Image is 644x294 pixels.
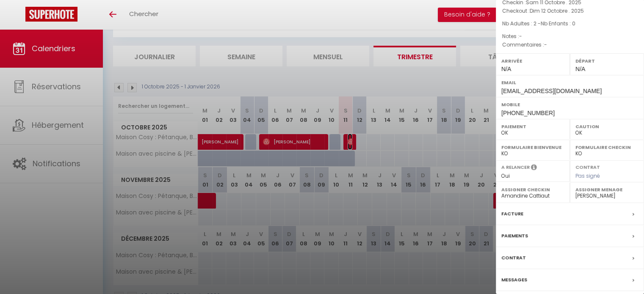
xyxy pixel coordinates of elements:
span: [EMAIL_ADDRESS][DOMAIN_NAME] [501,88,602,94]
i: Sélectionner OUI si vous souhaiter envoyer les séquences de messages post-checkout [531,164,537,173]
label: Email [501,78,638,87]
label: A relancer [501,164,530,171]
label: Assigner Menage [575,185,638,194]
label: Assigner Checkin [501,185,564,194]
span: Nb Adultes : 2 - [502,20,575,27]
label: Formulaire Bienvenue [501,143,564,151]
span: [PHONE_NUMBER] [501,110,555,116]
span: - [544,41,547,48]
p: Commentaires : [502,41,638,49]
span: Pas signé [575,172,600,179]
label: Formulaire Checkin [575,143,638,151]
span: Nb Enfants : 0 [541,20,575,27]
label: Arrivée [501,57,564,65]
label: Facture [501,209,523,218]
label: Contrat [575,164,600,169]
span: N/A [501,66,511,72]
p: Notes : [502,32,638,41]
label: Paiement [501,122,564,131]
label: Paiements [501,231,528,240]
p: Checkout : [502,7,638,15]
label: Mobile [501,100,638,109]
span: - [519,33,522,40]
label: Départ [575,57,638,65]
label: Contrat [501,253,526,262]
label: Caution [575,122,638,131]
span: N/A [575,66,585,72]
label: Messages [501,275,527,284]
span: Dim 12 Octobre . 2025 [530,7,584,14]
